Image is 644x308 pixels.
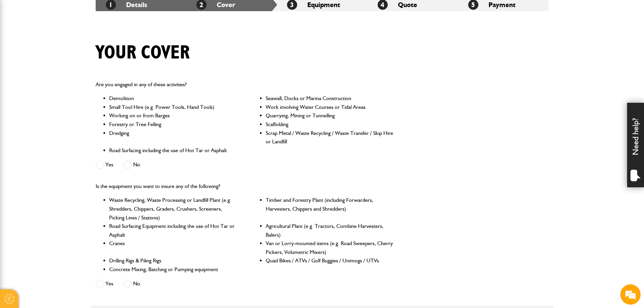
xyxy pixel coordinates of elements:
li: Scrap Metal / Waste Recycling / Waste Transfer / Skip Hire or Landfill [266,129,394,146]
p: Are you engaged in any of these activities? [96,80,394,89]
label: No [123,280,140,288]
li: Forestry or Tree Felling [109,120,237,129]
h1: Your cover [96,42,190,64]
li: Quarrying, Mining or Tunnelling [266,111,394,120]
li: Van or Lorry-mounted items (e.g. Road Sweepers, Cherry Pickers, Volumetric Mixers) [266,239,394,256]
li: Cranes [109,239,237,256]
li: Small Tool Hire (e.g. Power Tools, Hand Tools) [109,103,237,112]
li: Scaffolding [266,120,394,129]
label: No [123,161,140,169]
li: Drilling Rigs & Piling Rigs [109,256,237,265]
a: 1Details [106,1,147,9]
li: Road Surfacing including the use of Hot Tar or Asphalt [109,146,237,155]
li: Quad Bikes / ATVs / Golf Buggies / Unimogs / UTVs [266,256,394,265]
li: Working on or from Barges [109,111,237,120]
li: Agricultural Plant (e.g. Tractors, Combine Harvesters, Balers) [266,222,394,239]
li: Concrete Mixing, Batching or Pumping equipment [109,265,237,274]
li: Road Surfacing Equipment including the use of Hot Tar or Asphalt [109,222,237,239]
li: Timber and Forestry Plant (including Forwarders, Harvesters, Chippers and Shredders) [266,196,394,222]
li: Work involving Water Courses or Tidal Areas [266,103,394,112]
li: Demolition [109,94,237,103]
div: Need help? [627,103,644,187]
li: Waste Recycling, Waste Processing or Landfill Plant (e.g. Shredders, Chippers, Graders, Crushers,... [109,196,237,222]
label: Yes [96,161,113,169]
li: Dredging [109,129,237,146]
li: Seawall, Docks or Marina Construction [266,94,394,103]
p: Is the equipment you want to insure any of the following? [96,182,394,191]
label: Yes [96,280,113,288]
